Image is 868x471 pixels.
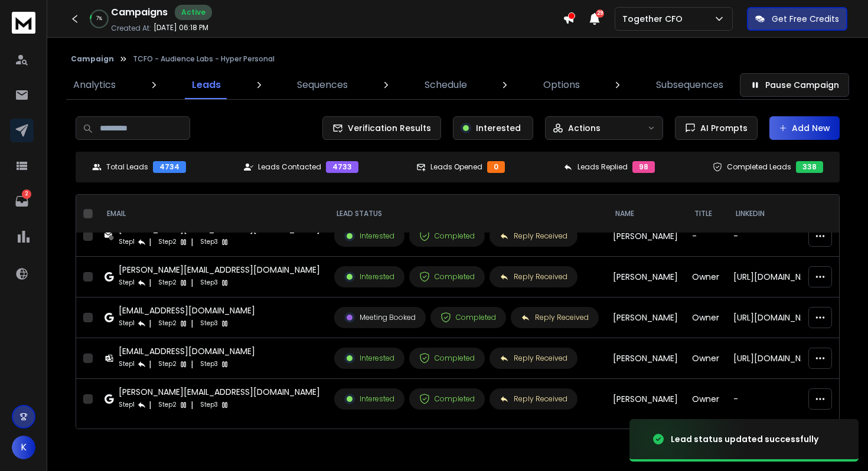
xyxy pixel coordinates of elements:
[154,23,208,32] p: [DATE] 06:18 PM
[568,122,601,134] p: Actions
[685,338,726,379] td: Owner
[521,313,589,322] div: Reply Received
[327,195,606,233] th: LEAD STATUS
[290,71,355,99] a: Sequences
[671,433,818,445] div: Lead status updated successfully
[149,358,151,370] p: |
[726,195,830,233] th: LinkedIn
[119,358,135,370] p: Step 1
[66,71,123,99] a: Analytics
[685,379,726,420] td: Owner
[476,122,521,134] p: Interested
[500,231,567,241] div: Reply Received
[740,73,849,97] button: Pause Campaign
[726,216,830,257] td: -
[796,161,823,173] div: 338
[596,9,604,18] span: 29
[440,312,496,323] div: Completed
[487,161,505,173] div: 0
[96,15,102,22] p: 7 %
[200,236,218,248] p: Step 3
[111,24,151,33] p: Created At:
[726,338,830,379] td: [URL][DOMAIN_NAME]
[727,162,791,172] p: Completed Leads
[200,399,218,411] p: Step 3
[430,162,482,172] p: Leads Opened
[696,122,748,134] span: AI Prompts
[149,277,151,289] p: |
[158,358,177,370] p: Step 2
[343,122,431,134] span: Verification Results
[97,195,327,233] th: EMAIL
[133,54,275,64] p: TCFO - Audience Labs - Hyper Personal
[500,394,567,404] div: Reply Received
[685,297,726,338] td: Owner
[158,236,177,248] p: Step 2
[192,78,221,92] p: Leads
[344,312,416,323] div: Meeting Booked
[606,379,685,420] td: [PERSON_NAME]
[417,71,474,99] a: Schedule
[606,216,685,257] td: [PERSON_NAME]
[675,116,758,140] button: AI Prompts
[22,189,31,199] p: 2
[326,161,358,173] div: 4733
[649,71,730,99] a: Subsequences
[73,78,116,92] p: Analytics
[158,318,177,329] p: Step 2
[149,236,151,248] p: |
[322,116,441,140] button: Verification Results
[500,272,567,282] div: Reply Received
[685,257,726,297] td: Owner
[191,358,193,370] p: |
[344,394,394,404] div: Interested
[543,78,580,92] p: Options
[419,394,475,404] div: Completed
[772,13,839,25] p: Get Free Credits
[685,195,726,233] th: title
[500,354,567,363] div: Reply Received
[10,189,34,213] a: 2
[419,231,475,241] div: Completed
[106,162,148,172] p: Total Leads
[656,78,723,92] p: Subsequences
[769,116,840,140] button: Add New
[344,272,394,282] div: Interested
[200,358,218,370] p: Step 3
[344,231,394,241] div: Interested
[149,318,151,329] p: |
[12,12,35,34] img: logo
[297,78,348,92] p: Sequences
[119,318,135,329] p: Step 1
[419,272,475,282] div: Completed
[726,297,830,338] td: [URL][DOMAIN_NAME][PERSON_NAME]
[119,277,135,289] p: Step 1
[726,379,830,420] td: -
[153,161,186,173] div: 4734
[419,353,475,364] div: Completed
[200,318,218,329] p: Step 3
[536,71,587,99] a: Options
[119,345,255,357] div: [EMAIL_ADDRESS][DOMAIN_NAME]
[606,338,685,379] td: [PERSON_NAME]
[12,436,35,459] button: K
[606,195,685,233] th: NAME
[191,318,193,329] p: |
[119,236,135,248] p: Step 1
[258,162,321,172] p: Leads Contacted
[577,162,628,172] p: Leads Replied
[191,399,193,411] p: |
[425,78,467,92] p: Schedule
[71,54,114,64] button: Campaign
[119,399,135,411] p: Step 1
[191,277,193,289] p: |
[632,161,655,173] div: 98
[606,257,685,297] td: [PERSON_NAME]
[119,264,320,276] div: [PERSON_NAME][EMAIL_ADDRESS][DOMAIN_NAME]
[158,277,177,289] p: Step 2
[149,399,151,411] p: |
[726,257,830,297] td: [URL][DOMAIN_NAME][PERSON_NAME]
[119,386,320,398] div: [PERSON_NAME][EMAIL_ADDRESS][DOMAIN_NAME]
[111,5,168,19] h1: Campaigns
